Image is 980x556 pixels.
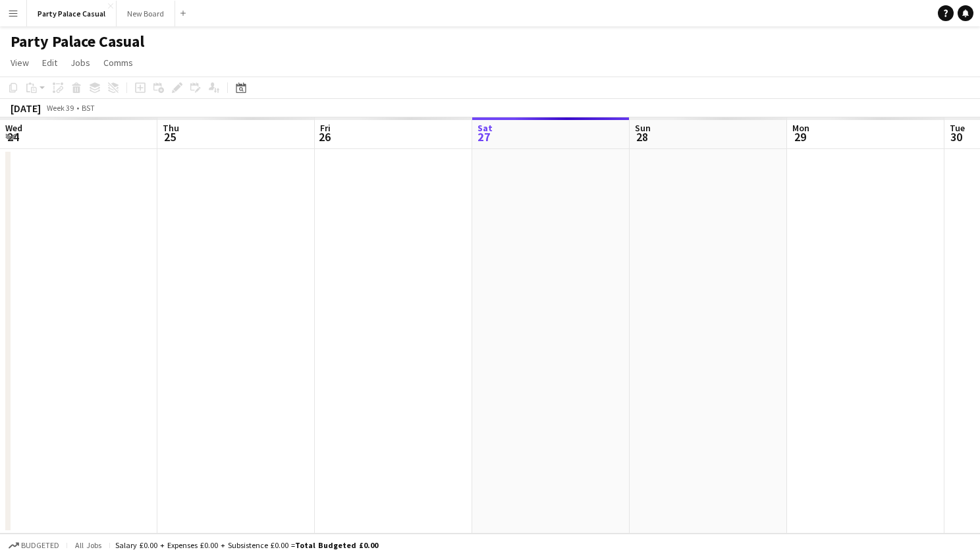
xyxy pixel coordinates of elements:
span: Budgeted [21,541,59,550]
span: Edit [42,57,57,69]
span: Sun [635,122,651,134]
span: 26 [318,129,331,144]
a: Jobs [65,54,95,71]
span: 25 [161,129,179,144]
div: [DATE] [11,102,41,115]
span: 29 [790,129,809,144]
span: Week 39 [43,103,76,113]
span: Tue [950,122,965,134]
span: Thu [163,122,179,134]
button: Party Palace Casual [27,1,117,26]
button: New Board [117,1,175,26]
span: View [11,57,29,69]
span: Total Budgeted £0.00 [295,540,378,550]
span: Jobs [70,57,90,69]
span: Sat [477,122,493,134]
button: Budgeted [7,538,61,553]
div: Salary £0.00 + Expenses £0.00 + Subsistence £0.00 = [115,540,378,550]
span: Fri [320,122,331,134]
span: Wed [5,122,22,134]
span: 27 [476,129,493,144]
h1: Party Palace Casual [11,32,144,51]
div: BST [82,103,95,113]
a: Edit [37,54,63,71]
span: 28 [633,129,651,144]
span: All jobs [72,540,104,550]
span: Comms [103,57,133,69]
a: Comms [98,54,138,71]
a: View [5,54,34,71]
span: 24 [3,129,22,144]
span: 30 [948,129,965,144]
span: Mon [792,122,809,134]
